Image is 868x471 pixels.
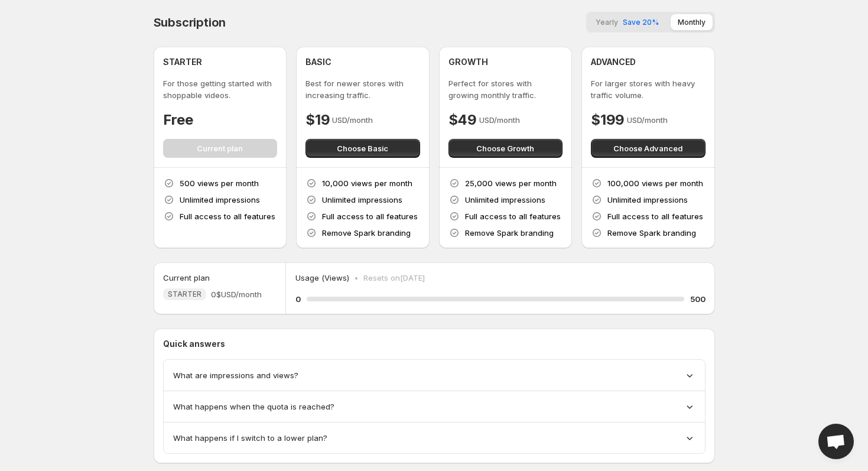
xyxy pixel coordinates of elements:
p: 100,000 views per month [607,177,703,189]
h4: $199 [591,111,625,129]
p: USD/month [627,114,668,126]
h5: Current plan [163,272,210,284]
p: For those getting started with shoppable videos. [163,77,278,101]
h4: $19 [305,111,330,129]
span: Choose Advanced [613,142,682,154]
p: Unlimited impressions [465,194,545,206]
h4: BASIC [305,56,331,68]
p: Quick answers [163,338,706,350]
h4: STARTER [163,56,202,68]
p: Perfect for stores with growing monthly traffic. [448,77,563,101]
span: What are impressions and views? [173,369,298,381]
button: Choose Growth [448,139,563,158]
p: 25,000 views per month [465,177,557,189]
p: Remove Spark branding [465,227,554,239]
p: 500 views per month [180,177,259,189]
button: Choose Basic [305,139,420,158]
h4: $49 [448,111,477,129]
button: Choose Advanced [591,139,706,158]
p: Unlimited impressions [607,194,688,206]
p: Usage (Views) [295,272,349,284]
span: Choose Growth [476,142,534,154]
p: Full access to all features [607,210,703,222]
p: Full access to all features [322,210,418,222]
span: What happens if I switch to a lower plan? [173,432,327,444]
span: 0$ USD/month [211,288,262,300]
h4: Subscription [154,15,226,30]
p: Remove Spark branding [322,227,411,239]
p: • [354,272,359,284]
button: YearlySave 20% [589,14,666,30]
p: 10,000 views per month [322,177,412,189]
p: Resets on [DATE] [363,272,425,284]
span: What happens when the quota is reached? [173,401,334,412]
p: USD/month [332,114,373,126]
h5: 500 [690,293,706,305]
h4: Free [163,111,193,129]
p: For larger stores with heavy traffic volume. [591,77,706,101]
span: Yearly [596,18,618,27]
p: Unlimited impressions [322,194,402,206]
p: Best for newer stores with increasing traffic. [305,77,420,101]
span: STARTER [168,290,201,299]
p: Full access to all features [180,210,275,222]
h4: GROWTH [448,56,488,68]
span: Choose Basic [337,142,388,154]
p: USD/month [479,114,520,126]
p: Full access to all features [465,210,561,222]
h4: ADVANCED [591,56,636,68]
h5: 0 [295,293,301,305]
button: Monthly [671,14,713,30]
div: Open chat [818,424,854,459]
span: Save 20% [623,18,659,27]
p: Remove Spark branding [607,227,696,239]
p: Unlimited impressions [180,194,260,206]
